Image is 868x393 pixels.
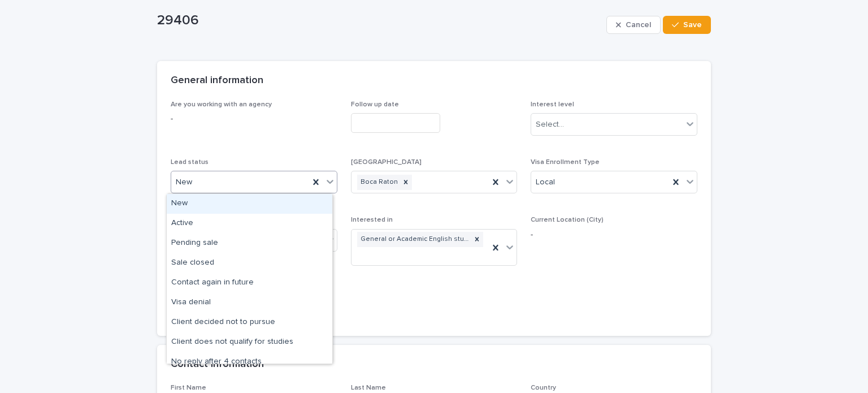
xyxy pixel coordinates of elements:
button: Save [663,16,711,34]
h2: General information [171,75,263,87]
span: Local [536,176,555,188]
span: Interest level [531,101,574,108]
h2: Contact information [171,359,264,371]
span: New [176,176,192,188]
p: - [531,229,697,241]
button: Cancel [606,16,661,34]
span: Are you working with an agency [171,101,272,108]
p: - [171,113,337,125]
span: Country [531,385,556,391]
div: Sale closed [167,253,332,273]
span: Follow up date [351,101,399,108]
div: Client decided not to pursue [167,313,332,332]
span: First Name [171,385,206,391]
span: Cancel [626,21,651,29]
span: Save [683,21,702,29]
div: Pending sale [167,234,332,253]
span: [GEOGRAPHIC_DATA] [351,159,422,166]
div: New [167,194,332,214]
div: Boca Raton [357,175,400,190]
div: Select... [536,119,564,131]
span: Current Location (City) [531,217,604,223]
span: Interested in [351,217,393,223]
span: Visa Enrollment Type [531,159,600,166]
span: Last Name [351,385,386,391]
div: Contact again in future [167,273,332,293]
span: Lead status [171,159,209,166]
div: General or Academic English studies [357,232,471,247]
div: Visa denial [167,293,332,313]
p: 29406 [157,12,602,29]
div: No reply after 4 contacts [167,352,332,372]
div: Active [167,214,332,234]
div: Client does not qualify for studies [167,332,332,352]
